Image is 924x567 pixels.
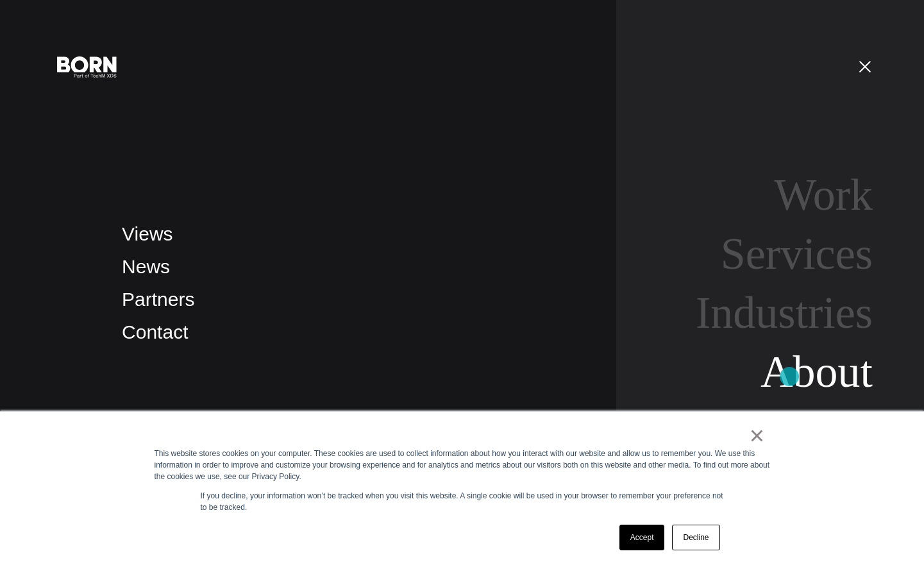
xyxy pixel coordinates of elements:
[122,223,172,244] a: Views
[760,347,873,396] a: About
[122,256,170,277] a: News
[201,490,724,513] p: If you decline, your information won’t be tracked when you visit this website. A single cookie wi...
[850,53,880,80] button: Open
[672,525,719,550] a: Decline
[155,448,770,482] div: This website stores cookies on your computer. These cookies are used to collect information about...
[619,525,665,550] a: Accept
[122,289,194,310] a: Partners
[721,229,873,278] a: Services
[122,321,188,343] a: Contact
[774,170,873,219] a: Work
[696,288,873,337] a: Industries
[750,430,765,441] a: ×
